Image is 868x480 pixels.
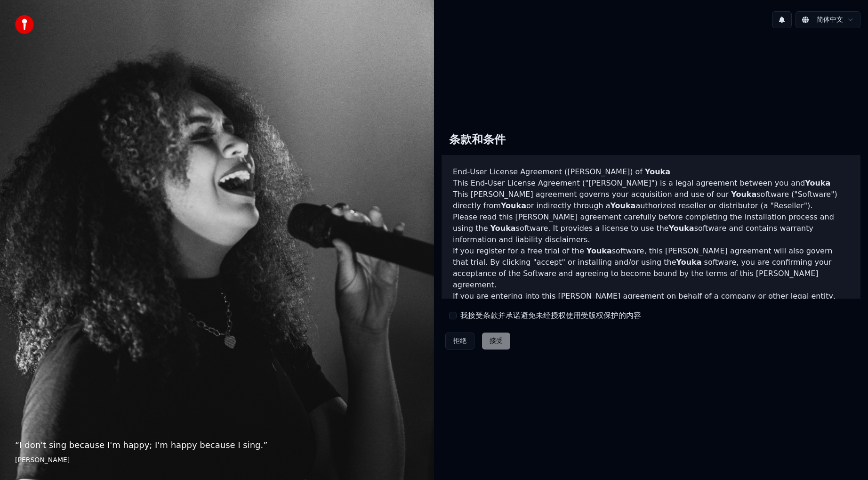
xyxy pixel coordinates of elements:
[501,201,526,210] span: Youka
[453,245,849,291] p: If you register for a free trial of the software, this [PERSON_NAME] agreement will also govern t...
[453,189,849,212] p: This [PERSON_NAME] agreement governs your acquisition and use of our software ("Software") direct...
[453,178,849,189] p: This End-User License Agreement ("[PERSON_NAME]") is a legal agreement between you and
[669,224,694,233] span: Youka
[442,125,513,155] div: 条款和条件
[453,291,849,347] p: If you are entering into this [PERSON_NAME] agreement on behalf of a company or other legal entit...
[453,212,849,245] p: Please read this [PERSON_NAME] agreement carefully before completing the installation process and...
[460,310,641,321] label: 我接受条款并承诺避免未经授权使用受版权保护的内容
[587,246,612,255] span: Youka
[610,201,635,210] span: Youka
[676,258,702,267] span: Youka
[445,333,474,350] button: 拒绝
[805,179,830,187] span: Youka
[15,456,419,465] footer: [PERSON_NAME]
[15,439,419,452] p: “ I don't sing because I'm happy; I'm happy because I sing. ”
[645,167,670,176] span: Youka
[453,166,849,178] h3: End-User License Agreement ([PERSON_NAME]) of
[15,15,34,34] img: youka
[731,190,756,199] span: Youka
[490,224,516,233] span: Youka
